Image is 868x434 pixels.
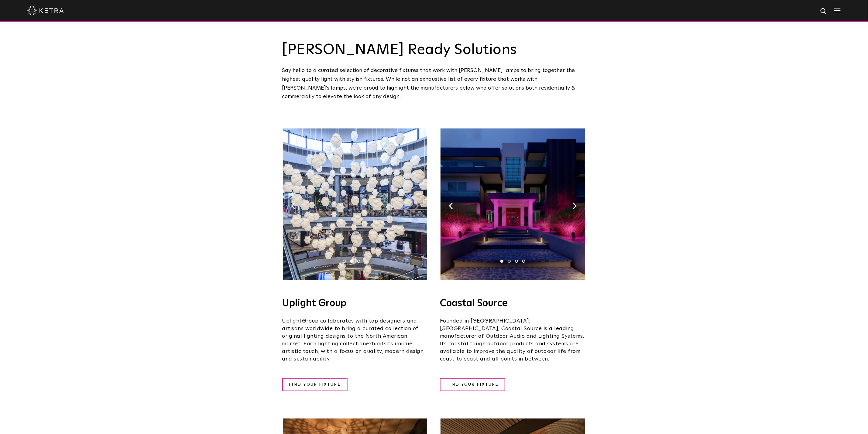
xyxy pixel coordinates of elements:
[282,318,302,324] span: Uplight
[834,8,841,13] img: Hamburger%20Nav.svg
[440,378,505,391] a: FIND YOUR FIXTURE
[441,128,585,280] img: 03-1.jpg
[282,318,419,347] span: Group collaborates with top designers and artisans worldwide to bring a curated collection of ori...
[282,299,428,308] h4: Uplight Group
[449,203,453,209] img: arrow-left-black.svg
[820,8,828,15] img: search icon
[366,341,387,347] span: exhibits
[440,318,585,362] span: Founded in [GEOGRAPHIC_DATA], [GEOGRAPHIC_DATA], Coastal Source is a leading manufacturer of Outd...
[282,378,348,391] a: FIND YOUR FIXTURE
[282,341,425,362] span: its unique artistic touch, with a focus on quality, modern design, and sustainability.
[27,6,64,15] img: ketra-logo-2019-white
[282,43,586,57] h3: [PERSON_NAME] Ready Solutions
[282,66,586,101] div: Say hello to a curated selection of decorative fixtures that work with [PERSON_NAME] lamps to bri...
[291,203,295,209] img: arrow-left-black.svg
[415,203,419,209] img: arrow-right-black.svg
[440,299,586,308] h4: Coastal Source
[283,128,427,280] img: Octavio_Ketra_Image.jpg
[573,203,577,209] img: arrow-right-black.svg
